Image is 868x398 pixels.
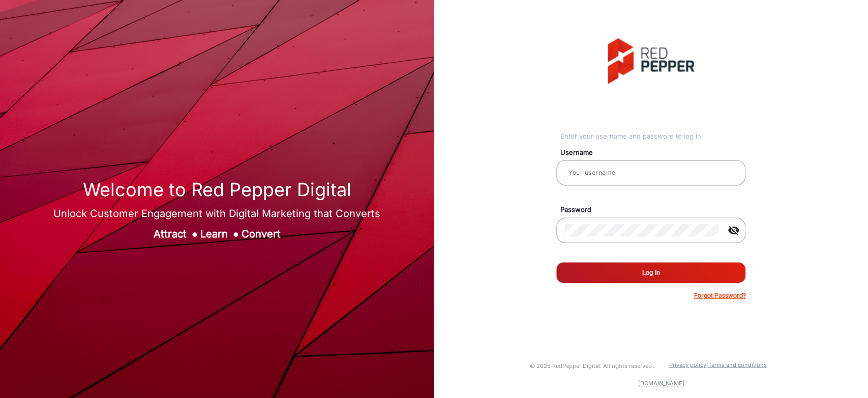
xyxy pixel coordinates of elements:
div: Attract Learn Convert [53,226,380,242]
a: | [706,361,708,368]
span: ● [192,228,198,240]
mat-icon: visibility_off [721,224,745,236]
div: Unlock Customer Engagement with Digital Marketing that Converts [53,206,380,221]
small: © 2025 RedPepper Digital. All rights reserved. [530,362,653,369]
a: Terms and conditions [708,361,766,368]
button: Log In [556,262,745,283]
h1: Welcome to Red Pepper Digital [53,179,380,201]
a: Privacy policy [669,361,706,368]
img: vmg-logo [608,38,694,84]
p: Forgot Password? [694,291,745,300]
input: Your username [564,167,737,179]
mat-label: Username [553,148,757,158]
mat-label: Password [553,205,757,215]
div: Enter your username and password to log in [560,131,746,142]
span: ● [233,228,239,240]
a: [DOMAIN_NAME] [638,380,684,387]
